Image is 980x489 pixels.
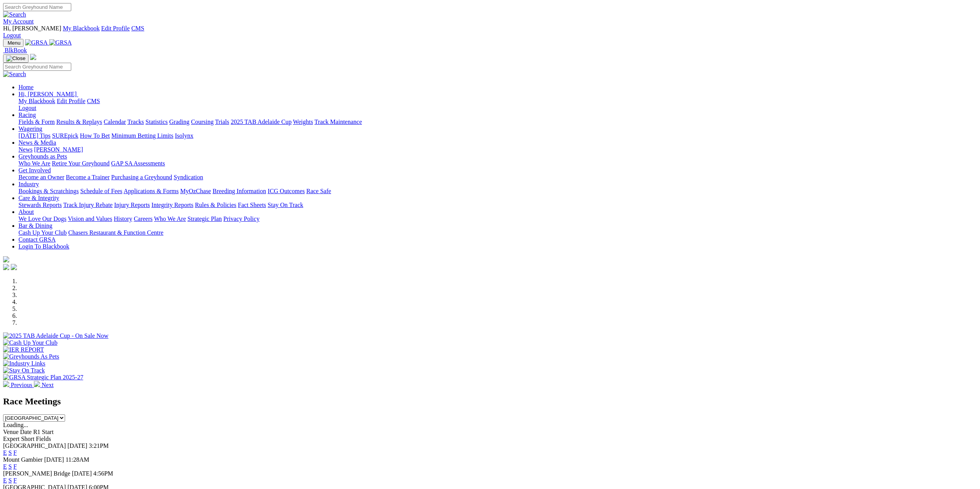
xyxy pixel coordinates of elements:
h2: Race Meetings [3,396,977,407]
span: Venue [3,429,18,435]
img: Greyhounds As Pets [3,353,59,360]
img: logo-grsa-white.png [30,54,36,60]
span: Loading... [3,422,28,428]
img: GRSA Strategic Plan 2025-27 [3,374,83,381]
a: Chasers Restaurant & Function Centre [68,229,163,236]
a: F [13,449,17,456]
a: Stewards Reports [18,202,62,208]
span: 4:56PM [93,470,113,477]
a: Next [34,382,54,388]
span: R1 Start [33,429,54,435]
span: Mount Gambier [3,456,43,463]
span: Menu [8,40,20,46]
div: Racing [18,118,977,125]
img: GRSA [25,39,48,46]
a: Become a Trainer [66,174,110,180]
a: Coursing [191,118,214,125]
a: Hi, [PERSON_NAME] [18,91,78,97]
a: My Account [3,18,34,25]
a: [DATE] Tips [18,132,50,139]
a: Racing [18,112,36,118]
img: 2025 TAB Adelaide Cup - On Sale Now [3,332,109,339]
a: Vision and Values [68,215,112,222]
a: Retire Your Greyhound [52,160,110,167]
a: News [18,146,32,153]
a: Login To Blackbook [18,243,69,250]
a: About [18,209,34,215]
a: News & Media [18,139,56,146]
a: Tracks [127,118,144,125]
a: S [8,449,12,456]
div: Industry [18,188,977,195]
a: Results & Replays [56,118,102,125]
a: Edit Profile [57,98,85,104]
a: Weights [293,118,313,125]
a: History [114,215,132,222]
a: Become an Owner [18,174,64,180]
a: Statistics [146,118,168,125]
a: Grading [169,118,189,125]
a: My Blackbook [63,25,100,32]
a: [PERSON_NAME] [34,146,83,153]
span: 11:28AM [65,456,89,463]
div: Wagering [18,132,977,139]
a: Breeding Information [213,188,266,194]
div: News & Media [18,146,977,153]
span: Next [42,382,54,388]
div: Hi, [PERSON_NAME] [18,98,977,112]
button: Toggle navigation [3,54,28,63]
div: Bar & Dining [18,229,977,236]
a: Privacy Policy [223,215,260,222]
img: GRSA [49,39,72,46]
a: Applications & Forms [124,188,179,194]
img: IER REPORT [3,346,44,353]
span: [DATE] [72,470,92,477]
a: Cash Up Your Club [18,229,67,236]
a: E [3,477,7,484]
img: Cash Up Your Club [3,339,57,346]
a: Race Safe [306,188,331,194]
a: F [13,477,17,484]
a: Schedule of Fees [80,188,122,194]
a: Bar & Dining [18,222,52,229]
a: How To Bet [80,132,110,139]
a: Rules & Policies [195,202,236,208]
a: Logout [3,32,21,38]
a: F [13,463,17,470]
a: Logout [18,105,36,111]
a: Fields & Form [18,118,55,125]
a: My Blackbook [18,98,55,104]
img: chevron-right-pager-white.svg [34,381,40,387]
span: Hi, [PERSON_NAME] [3,25,61,32]
span: 3:21PM [89,442,109,449]
a: GAP SA Assessments [111,160,165,167]
a: Previous [3,382,34,388]
div: Get Involved [18,174,977,181]
a: Syndication [174,174,203,180]
a: Greyhounds as Pets [18,153,67,160]
div: My Account [3,25,977,39]
a: Who We Are [154,215,186,222]
a: Track Injury Rebate [63,202,112,208]
span: BlkBook [5,47,27,53]
a: CMS [87,98,100,104]
span: Date [20,429,32,435]
a: Get Involved [18,167,51,174]
span: Previous [11,382,32,388]
a: Integrity Reports [151,202,193,208]
a: Trials [215,118,229,125]
a: Track Maintenance [315,118,362,125]
span: Fields [36,436,51,442]
a: Injury Reports [114,202,150,208]
img: Close [6,55,25,62]
img: chevron-left-pager-white.svg [3,381,9,387]
a: Bookings & Scratchings [18,188,79,194]
a: E [3,463,7,470]
img: facebook.svg [3,264,9,270]
a: E [3,449,7,456]
a: CMS [131,25,144,32]
a: Wagering [18,125,42,132]
span: [DATE] [44,456,64,463]
img: logo-grsa-white.png [3,256,9,262]
a: Calendar [104,118,126,125]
